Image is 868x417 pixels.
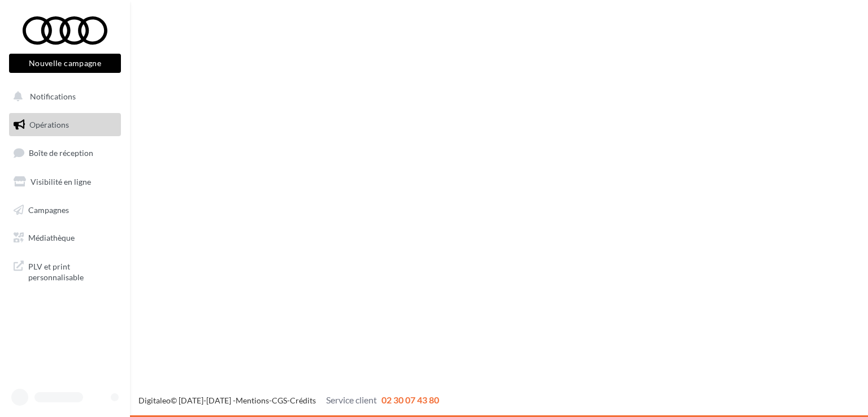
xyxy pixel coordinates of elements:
[326,394,377,405] span: Service client
[7,254,123,288] a: PLV et print personnalisable
[7,226,123,250] a: Médiathèque
[290,396,316,405] a: Crédits
[28,259,116,283] span: PLV et print personnalisable
[236,396,269,405] a: Mentions
[138,396,171,405] a: Digitaleo
[7,198,123,222] a: Campagnes
[7,113,123,137] a: Opérations
[9,54,121,73] button: Nouvelle campagne
[31,177,91,186] span: Visibilité en ligne
[30,92,76,101] span: Notifications
[7,85,119,108] button: Notifications
[7,170,123,194] a: Visibilité en ligne
[138,396,439,405] span: © [DATE]-[DATE] - - -
[7,141,123,165] a: Boîte de réception
[29,120,69,129] span: Opérations
[28,205,69,214] span: Campagnes
[28,233,75,242] span: Médiathèque
[272,396,287,405] a: CGS
[29,148,93,158] span: Boîte de réception
[381,394,439,405] span: 02 30 07 43 80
